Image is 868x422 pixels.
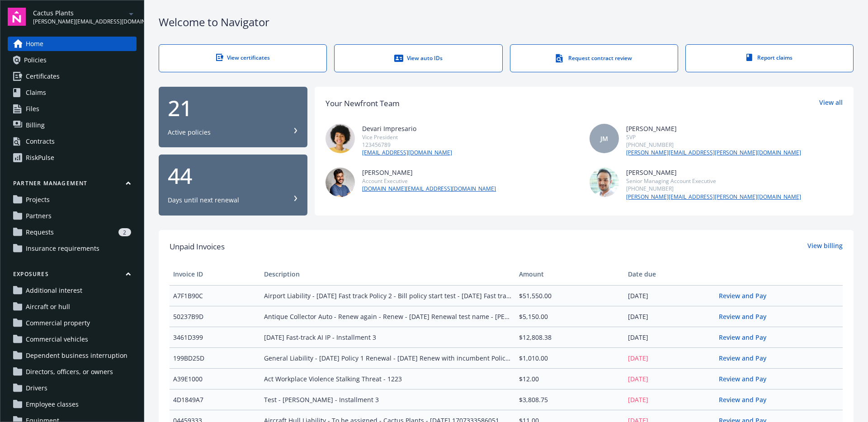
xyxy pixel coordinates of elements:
td: [DATE] [624,347,715,368]
div: Vice President [362,133,452,141]
div: Report claims [704,54,835,61]
td: [DATE] [624,327,715,347]
a: Report claims [685,44,854,72]
a: Contracts [8,134,137,149]
th: Description [260,263,515,285]
div: [PERSON_NAME] [362,168,496,177]
span: Commercial vehicles [26,332,88,347]
a: Insurance requirements [8,241,137,256]
span: Files [26,102,39,116]
span: Directors, officers, or owners [26,365,113,379]
div: SVP [626,133,801,141]
div: [PHONE_NUMBER] [626,141,801,149]
a: Review and Pay [719,312,774,321]
span: Policies [24,53,47,67]
a: Aircraft or hull [8,300,137,314]
a: View billing [807,241,843,253]
img: navigator-logo.svg [8,8,26,26]
th: Amount [515,263,624,285]
span: Requests [26,225,54,239]
span: Home [26,37,43,51]
button: Exposures [8,270,137,281]
a: Commercial vehicles [8,332,137,347]
span: Test - [PERSON_NAME] - Installment 3 [264,395,511,404]
td: A39E1000 [170,368,260,389]
a: [PERSON_NAME][EMAIL_ADDRESS][PERSON_NAME][DOMAIN_NAME] [626,193,801,201]
span: Projects [26,192,50,207]
a: Review and Pay [719,291,774,300]
td: 4D1849A7 [170,389,260,410]
span: Act Workplace Violence Stalking Threat - 1223 [264,374,511,384]
a: Claims [8,85,137,100]
td: [DATE] [624,368,715,389]
td: $51,550.00 [515,285,624,306]
button: Cactus Plants[PERSON_NAME][EMAIL_ADDRESS][DOMAIN_NAME]arrowDropDown [33,8,137,26]
a: Policies [8,53,137,67]
div: Contracts [26,134,55,149]
a: RiskPulse [8,150,137,165]
span: Additional interest [26,283,82,298]
th: Invoice ID [170,263,260,285]
a: [PERSON_NAME][EMAIL_ADDRESS][PERSON_NAME][DOMAIN_NAME] [626,149,801,157]
a: Dependent business interruption [8,348,137,363]
span: Unpaid Invoices [170,241,225,253]
span: Airport Liability - [DATE] Fast track Policy 2 - Bill policy start test - [DATE] Fast track Polic... [264,291,511,300]
span: Employee classes [26,397,79,412]
img: photo [325,124,355,153]
a: Review and Pay [719,354,774,362]
a: Requests2 [8,225,137,239]
img: photo [325,168,355,197]
a: [DOMAIN_NAME][EMAIL_ADDRESS][DOMAIN_NAME] [362,185,496,193]
div: 123456789 [362,141,452,149]
a: Partners [8,209,137,223]
div: [PHONE_NUMBER] [626,185,801,192]
a: View auto IDs [334,44,502,72]
a: Review and Pay [719,375,774,383]
span: General Liability - [DATE] Policy 1 Renewal - [DATE] Renew with incumbent Policy - Bill policy st... [264,353,511,363]
div: Request contract review [528,54,660,63]
a: Request contract review [510,44,678,72]
button: 44Days until next renewal [159,155,307,216]
td: $12,808.38 [515,327,624,347]
span: [PERSON_NAME][EMAIL_ADDRESS][DOMAIN_NAME] [33,18,126,26]
span: Partners [26,209,52,223]
img: photo [590,168,619,197]
a: Review and Pay [719,395,774,404]
span: Antique Collector Auto - Renew again - Renew - [DATE] Renewal test name - [PERSON_NAME] again - R... [264,312,511,321]
div: Senior Managing Account Executive [626,177,801,185]
div: Days until next renewal [168,196,239,205]
td: 3461D399 [170,327,260,347]
div: RiskPulse [26,150,54,165]
td: 199BD25D [170,347,260,368]
th: Date due [624,263,715,285]
div: 21 [168,97,298,119]
div: 2 [118,228,131,236]
td: $1,010.00 [515,347,624,368]
td: $12.00 [515,368,624,389]
div: Devari Impresario [362,124,452,133]
a: Drivers [8,381,137,395]
a: Projects [8,192,137,207]
div: View auto IDs [353,54,484,63]
a: [EMAIL_ADDRESS][DOMAIN_NAME] [362,149,452,157]
a: Review and Pay [719,333,774,342]
div: Your Newfront Team [325,98,400,109]
span: Commercial property [26,316,90,330]
div: Account Executive [362,177,496,185]
div: Active policies [168,128,211,137]
span: JM [600,134,608,143]
button: Partner management [8,179,137,191]
a: View all [819,98,843,109]
span: Insurance requirements [26,241,99,256]
a: Certificates [8,69,137,84]
td: [DATE] [624,306,715,327]
td: $3,808.75 [515,389,624,410]
a: arrowDropDown [126,8,137,19]
a: Directors, officers, or owners [8,365,137,379]
td: [DATE] [624,285,715,306]
span: Claims [26,85,46,100]
div: 44 [168,165,298,187]
span: Drivers [26,381,47,395]
span: Billing [26,118,45,132]
a: Employee classes [8,397,137,412]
